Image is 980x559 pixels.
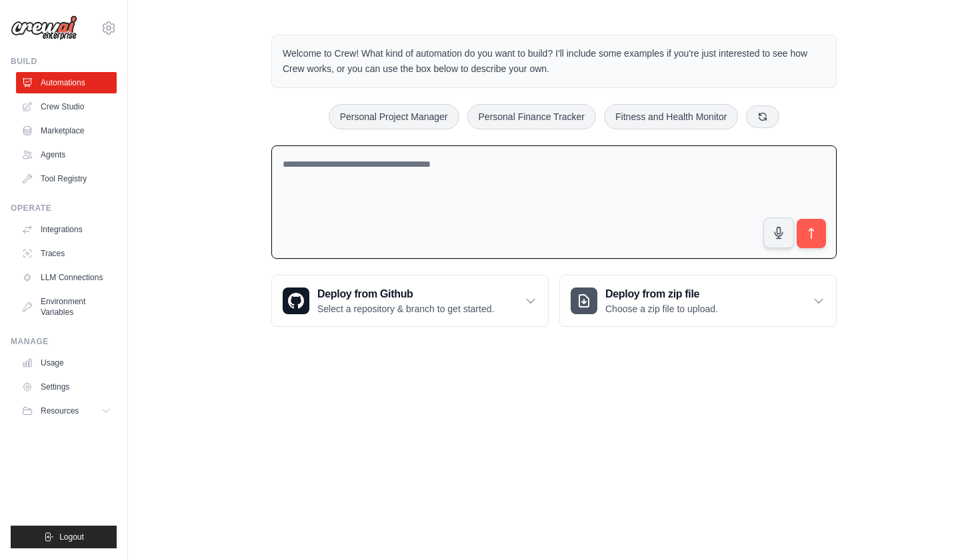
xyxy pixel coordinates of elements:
[16,168,117,189] a: Tool Registry
[283,46,825,77] p: Welcome to Crew! What kind of automation do you want to build? I'll include some examples if you'...
[329,104,459,129] button: Personal Project Manager
[16,219,117,240] a: Integrations
[604,104,738,129] button: Fitness and Health Monitor
[16,400,117,422] button: Resources
[16,376,117,398] a: Settings
[11,526,117,548] button: Logout
[16,267,117,288] a: LLM Connections
[605,302,718,316] p: Choose a zip file to upload.
[317,286,494,302] h3: Deploy from Github
[605,286,718,302] h3: Deploy from zip file
[467,104,597,129] button: Personal Finance Tracker
[16,72,117,93] a: Automations
[913,495,980,559] iframe: Chat Widget
[16,352,117,374] a: Usage
[16,96,117,117] a: Crew Studio
[16,120,117,141] a: Marketplace
[59,532,84,542] span: Logout
[16,144,117,165] a: Agents
[11,56,117,67] div: Build
[11,203,117,213] div: Operate
[11,336,117,347] div: Manage
[16,291,117,323] a: Environment Variables
[317,302,494,316] p: Select a repository & branch to get started.
[11,15,77,41] img: Logo
[16,243,117,264] a: Traces
[41,406,79,416] span: Resources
